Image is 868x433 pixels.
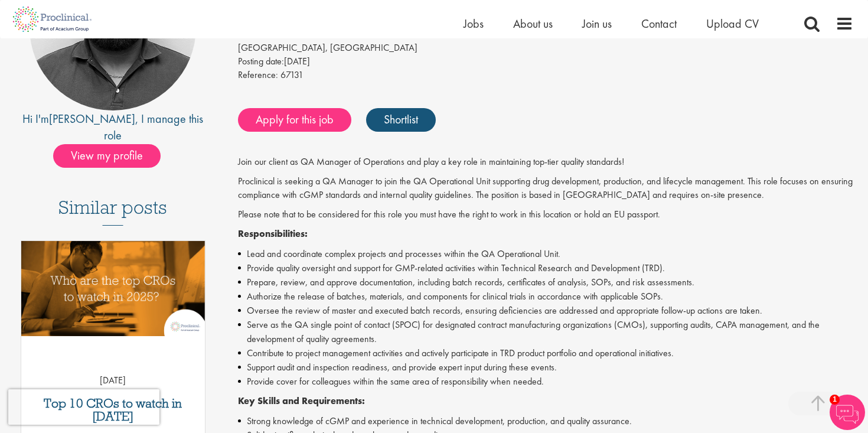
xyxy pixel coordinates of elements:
[280,69,304,81] span: 67131
[238,227,308,240] strong: Responsibilities:
[58,197,167,226] h3: Similar posts
[238,69,278,82] label: Reference:
[238,304,854,318] li: Oversee the review of master and executed batch records, ensuring deficiencies are addressed and ...
[49,111,135,126] a: [PERSON_NAME]
[238,360,854,375] li: Support audit and inspection readiness, and provide expert input during these events.
[238,108,351,132] a: Apply for this job
[238,41,854,55] div: [GEOGRAPHIC_DATA], [GEOGRAPHIC_DATA]
[238,289,854,304] li: Authorize the release of batches, materials, and components for clinical trials in accordance wit...
[8,389,159,425] iframe: reCAPTCHA
[21,374,205,388] p: [DATE]
[513,16,553,31] a: About us
[238,346,854,360] li: Contribute to project management activities and actively participate in TRD product portfolio and...
[238,414,854,428] li: Strong knowledge of cGMP and experience in technical development, production, and quality assurance.
[464,16,484,31] a: Jobs
[830,395,840,405] span: 1
[238,395,365,407] strong: Key Skills and Requirements:
[238,275,854,289] li: Prepare, review, and approve documentation, including batch records, certificates of analysis, SO...
[238,318,854,346] li: Serve as the QA single point of contact (SPOC) for designated contract manufacturing organization...
[21,241,205,336] img: Top 10 CROs 2025 | Proclinical
[238,155,854,169] p: Join our client as QA Manager of Operations and play a key role in maintaining top-tier quality s...
[830,395,865,430] img: Chatbot
[15,110,211,144] div: Hi I'm , I manage this role
[238,55,854,69] div: [DATE]
[238,247,854,261] li: Lead and coordinate complex projects and processes within the QA Operational Unit.
[641,16,677,31] a: Contact
[238,175,854,202] p: Proclinical is seeking a QA Manager to join the QA Operational Unit supporting drug development, ...
[238,375,854,389] li: Provide cover for colleagues within the same area of responsibility when needed.
[238,261,854,275] li: Provide quality oversight and support for GMP-related activities within Technical Research and De...
[53,144,161,168] span: View my profile
[238,208,854,222] p: Please note that to be considered for this role you must have the right to work in this location ...
[366,108,436,132] a: Shortlist
[21,241,205,346] a: Link to a post
[706,16,759,31] a: Upload CV
[582,16,612,31] a: Join us
[238,55,284,67] span: Posting date:
[53,146,172,162] a: View my profile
